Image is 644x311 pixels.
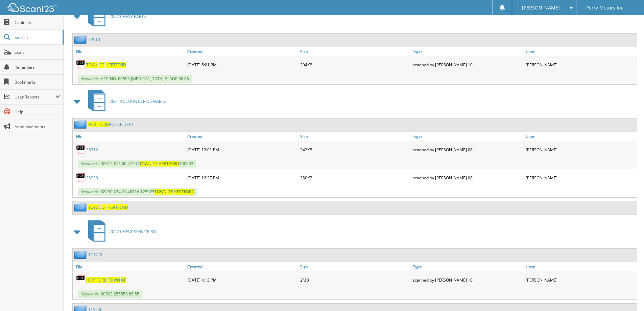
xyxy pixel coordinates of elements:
[15,94,55,100] span: User Reports
[76,145,86,155] img: PDF.png
[411,47,524,56] a: Type
[76,173,86,183] img: PDF.png
[15,124,60,130] span: Announcements
[610,279,644,311] iframe: Chat Widget
[152,161,158,166] span: OF
[15,35,59,40] span: Search
[524,143,637,156] div: [PERSON_NAME]
[299,143,411,156] div: 242KB
[411,262,524,271] a: Type
[73,47,186,56] a: File
[74,120,88,129] img: folder2.png
[76,275,86,285] img: PDF.png
[88,204,100,210] span: TOWN
[73,132,186,141] a: File
[78,75,192,83] span: Keywords: ACC NO. 60593 [MEDICAL_DATA] BLADE 66.85
[139,161,151,166] span: TOWN
[186,132,299,141] a: Created
[524,262,637,271] a: User
[168,189,173,195] span: OF
[299,47,411,56] a: Size
[159,161,179,166] span: HERTFORD
[524,171,637,184] div: [PERSON_NAME]
[186,143,299,156] div: [DATE] 12:01 PM
[299,58,411,71] div: 204KB
[74,35,88,44] img: folder2.png
[78,290,142,298] span: Keywords: 60593 255558 85.55
[299,273,411,287] div: 2MB
[86,62,126,68] a: TOWN OF HERTFORD
[108,204,128,210] span: HERTFORD
[88,37,100,42] a: 79510
[86,147,98,153] a: 38312
[86,277,126,283] a: HERTFORD TOWN OF
[84,88,166,115] a: 2021 ACCOUNTS RECEIVABLE
[411,143,524,156] div: scanned by [PERSON_NAME] 08
[15,20,60,25] span: Cabinets
[99,62,104,68] span: OF
[411,132,524,141] a: Type
[411,273,524,287] div: scanned by [PERSON_NAME] 10
[524,273,637,287] div: [PERSON_NAME]
[411,58,524,71] div: scanned by [PERSON_NAME] 10
[84,218,156,245] a: 2022 CHEVY SERVICE RO
[299,262,411,271] a: Size
[78,188,197,196] span: Keywords: 38230 $74.21 46716 125025
[108,277,120,283] span: TOWN
[15,49,60,55] span: Scan
[15,64,60,70] span: Reminders
[110,229,156,235] span: 2022 CHEVY SERVICE RO
[86,62,98,68] span: TOWN
[186,58,299,71] div: [DATE] 5:01 PM
[7,3,57,12] img: scan123-logo-white.svg
[88,204,128,210] a: TOWN OF HERTFORD
[524,132,637,141] a: User
[524,47,637,56] a: User
[88,121,134,127] a: HERTFORDPOLICE DEPT
[76,60,86,70] img: PDF.png
[186,171,299,184] div: [DATE] 12:37 PM
[86,175,98,181] a: 38230
[15,79,60,85] span: Bookmarks
[524,58,637,71] div: [PERSON_NAME]
[74,250,88,259] img: folder2.png
[110,98,166,104] span: 2021 ACCOUNTS RECEIVABLE
[299,171,411,184] div: 280KB
[86,277,107,283] span: HERTFORD
[186,273,299,287] div: [DATE] 4:13 PM
[74,203,88,212] img: folder2.png
[154,189,167,195] span: TOWN
[174,189,194,195] span: HERTFORD
[78,160,196,168] span: Keywords: 38312 $13.60 47251 100603
[586,6,623,10] span: Perry Motors Inc
[84,3,146,30] a: 2022 CHEVY PARTS
[88,121,109,127] span: HERTFORD
[522,6,560,10] span: [PERSON_NAME]
[110,14,146,19] span: 2022 CHEVY PARTS
[73,262,186,271] a: File
[101,204,106,210] span: OF
[299,132,411,141] a: Size
[15,109,60,115] span: Help
[121,277,126,283] span: OF
[186,47,299,56] a: Created
[88,252,102,258] a: 117418
[105,62,126,68] span: HERTFORD
[411,171,524,184] div: scanned by [PERSON_NAME] 08
[186,262,299,271] a: Created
